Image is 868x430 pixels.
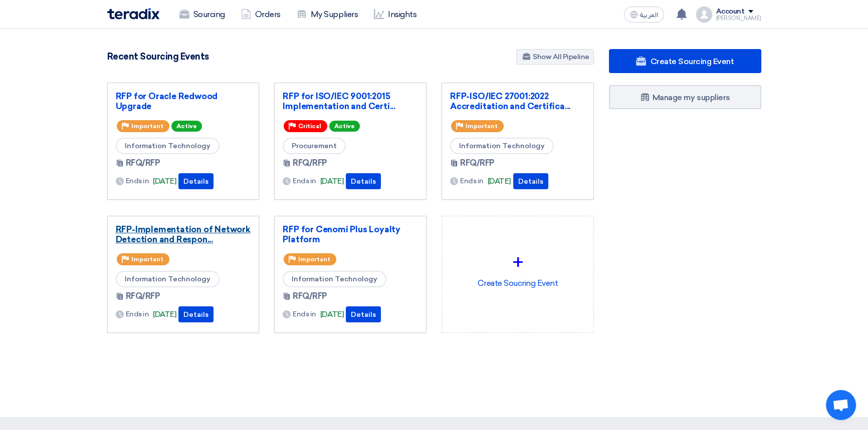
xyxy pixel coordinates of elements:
[178,173,213,189] button: Details
[466,123,498,130] span: Important
[450,91,585,111] a: RFP-ISO/IEC 27001:2022 Accreditation and Certifica...
[289,4,366,26] a: My Suppliers
[516,49,594,65] a: Show All Pipeline
[320,309,344,320] span: [DATE]
[346,173,381,189] button: Details
[450,224,585,312] div: Create Soucring Event
[320,176,344,187] span: [DATE]
[126,309,149,319] span: Ends in
[107,51,209,62] h4: Recent Sourcing Events
[293,157,327,169] span: RFQ/RFP
[131,123,163,130] span: Important
[624,7,664,23] button: العربية
[450,247,585,277] div: +
[826,390,856,420] a: Open chat
[366,4,424,26] a: Insights
[329,121,360,132] span: Active
[293,176,316,186] span: Ends in
[640,12,658,19] span: العربية
[171,121,202,132] span: Active
[153,309,176,320] span: [DATE]
[346,306,381,322] button: Details
[513,173,548,189] button: Details
[293,290,327,302] span: RFQ/RFP
[298,256,330,263] span: Important
[171,4,233,26] a: Sourcing
[609,85,761,109] a: Manage my suppliers
[488,176,511,187] span: [DATE]
[116,224,251,244] a: RFP-Implementation of Network Detection and Respon...
[178,306,213,322] button: Details
[131,256,163,263] span: Important
[126,176,149,186] span: Ends in
[126,157,160,169] span: RFQ/RFP
[107,8,159,20] img: Teradix logo
[233,4,289,26] a: Orders
[696,7,712,23] img: profile_test.png
[460,157,495,169] span: RFQ/RFP
[460,176,484,186] span: Ends in
[116,271,220,287] span: Information Technology
[153,176,176,187] span: [DATE]
[716,16,761,21] div: [PERSON_NAME]
[450,138,554,154] span: Information Technology
[116,138,220,154] span: Information Technology
[126,290,160,302] span: RFQ/RFP
[283,138,346,154] span: Procurement
[650,57,734,66] span: Create Sourcing Event
[283,271,386,287] span: Information Technology
[116,91,251,111] a: RFP for Oracle Redwood Upgrade
[716,8,745,16] div: Account
[293,309,316,319] span: Ends in
[283,224,418,244] a: RFP for Cenomi Plus Loyalty Platform
[283,91,418,111] a: RFP for ISO/IEC 9001:2015 Implementation and Certi...
[298,123,321,130] span: Critical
